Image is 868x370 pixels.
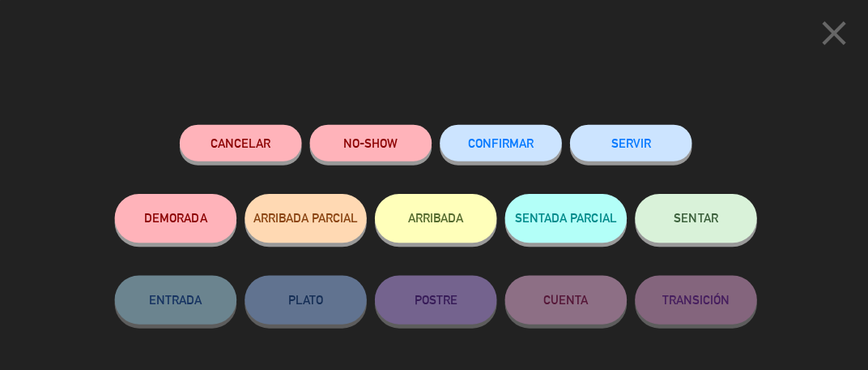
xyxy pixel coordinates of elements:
button: CONFIRMAR [438,124,560,161]
button: TRANSICIÓN [632,274,754,323]
button: ARRIBADA [373,193,495,242]
button: SENTAR [632,193,754,242]
button: PLATO [244,274,365,323]
span: CONFIRMAR [466,136,531,149]
span: SENTAR [671,210,715,224]
button: close [806,12,856,60]
button: ARRIBADA PARCIAL [244,193,365,242]
i: close [811,13,851,54]
button: Cancelar [179,124,300,161]
button: SERVIR [568,124,689,161]
button: DEMORADA [114,193,236,242]
button: CUENTA [503,274,624,323]
button: ENTRADA [114,274,236,323]
button: NO-SHOW [308,124,430,161]
span: ARRIBADA PARCIAL [253,210,357,224]
button: SENTADA PARCIAL [503,193,624,242]
button: POSTRE [373,274,495,323]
